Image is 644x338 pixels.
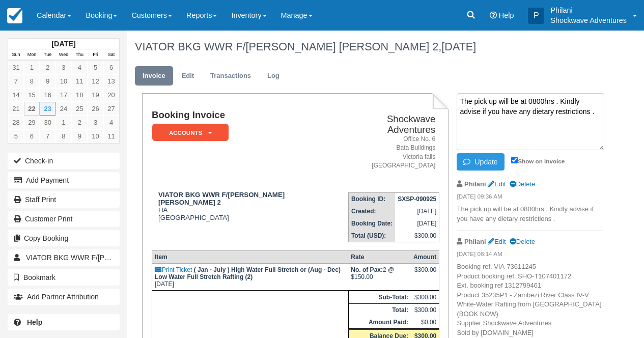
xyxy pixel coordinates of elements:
a: 6 [24,129,40,143]
strong: Philani [464,180,486,188]
a: 28 [8,116,24,129]
p: Shockwave Adventures [550,15,627,25]
p: Philani [550,5,627,15]
a: 5 [88,61,103,74]
h1: Booking Invoice [152,110,336,121]
a: 5 [8,129,24,143]
td: $300.00 [411,303,439,316]
a: VIATOR BKG WWR F/[PERSON_NAME] [PERSON_NAME] 2 [8,249,120,266]
a: 21 [8,102,24,116]
a: Help [8,314,120,330]
th: Wed [55,49,71,61]
a: 13 [103,74,119,88]
a: 2 [40,61,55,74]
td: [DATE] [152,263,348,290]
a: 20 [103,88,119,102]
em: ACCOUNTS [152,124,229,142]
a: 2 [72,116,88,129]
th: Item [152,250,348,263]
a: 6 [103,61,119,74]
a: 25 [72,102,88,116]
th: Sun [8,49,24,61]
label: Show on invoice [511,158,565,164]
th: Total: [348,303,411,316]
strong: VIATOR BKG WWR F/[PERSON_NAME] [PERSON_NAME] 2 [158,191,285,206]
a: 9 [40,74,55,88]
span: [DATE] [441,40,476,53]
div: HA [GEOGRAPHIC_DATA] [152,191,336,221]
div: P [528,8,544,24]
a: 1 [55,116,71,129]
th: Created: [348,205,395,217]
button: Add Payment [8,172,120,188]
a: 17 [55,88,71,102]
a: 9 [72,129,88,143]
span: Help [499,11,514,19]
address: Office No. 6 Bata Buildings Victoria falls [GEOGRAPHIC_DATA] [340,135,435,170]
a: Delete [510,180,535,188]
i: Help [490,12,497,19]
td: $300.00 [411,291,439,303]
a: Edit [488,180,506,188]
th: Amount Paid: [348,316,411,329]
a: 16 [40,88,55,102]
a: 27 [103,102,119,116]
h2: Shockwave Adventures [340,114,435,135]
th: Total (USD): [348,230,395,242]
strong: ( Jan - July ) High Water Full Stretch or (Aug - Dec) Low Water Full Stretch Rafting (2) [155,266,341,280]
a: Edit [174,66,202,86]
th: Mon [24,49,40,61]
button: Check-in [8,153,120,169]
a: Transactions [203,66,259,86]
a: Delete [510,238,535,245]
a: 30 [40,116,55,129]
a: 29 [24,116,40,129]
a: 8 [55,129,71,143]
a: 4 [72,61,88,74]
th: Tue [40,49,55,61]
a: 31 [8,61,24,74]
a: Customer Print [8,211,120,227]
input: Show on invoice [511,157,518,163]
a: 18 [72,88,88,102]
button: Update [457,153,504,171]
td: $0.00 [411,316,439,329]
th: Fri [88,49,103,61]
strong: No. of Pax [351,266,383,273]
td: 2 @ $150.00 [348,263,411,290]
button: Add Partner Attribution [8,289,120,305]
a: 1 [24,61,40,74]
th: Sat [103,49,119,61]
a: 10 [55,74,71,88]
a: 23 [40,102,55,116]
img: checkfront-main-nav-mini-logo.png [7,8,22,23]
th: Rate [348,250,411,263]
strong: SXSP-090925 [398,195,436,203]
th: Amount [411,250,439,263]
a: 7 [40,129,55,143]
a: Print Ticket [155,266,192,273]
a: 3 [55,61,71,74]
a: 4 [103,116,119,129]
td: [DATE] [395,205,439,217]
h1: VIATOR BKG WWR F/[PERSON_NAME] [PERSON_NAME] 2, [135,41,603,53]
td: [DATE] [395,217,439,230]
div: $300.00 [413,266,436,281]
a: ACCOUNTS [152,123,225,142]
button: Copy Booking [8,230,120,246]
a: 8 [24,74,40,88]
b: Help [27,318,42,326]
a: Edit [488,238,506,245]
a: 11 [103,129,119,143]
a: Log [260,66,287,86]
a: 7 [8,74,24,88]
em: [DATE] 08:14 AM [457,250,602,261]
a: 12 [88,74,103,88]
strong: Philani [464,238,486,245]
p: The pick up will be at 0800hrs . Kindly advise if you have any dietary restrictions . [457,205,602,223]
a: 14 [8,88,24,102]
a: 19 [88,88,103,102]
th: Sub-Total: [348,291,411,303]
em: [DATE] 09:36 AM [457,192,602,204]
button: Bookmark [8,269,120,286]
